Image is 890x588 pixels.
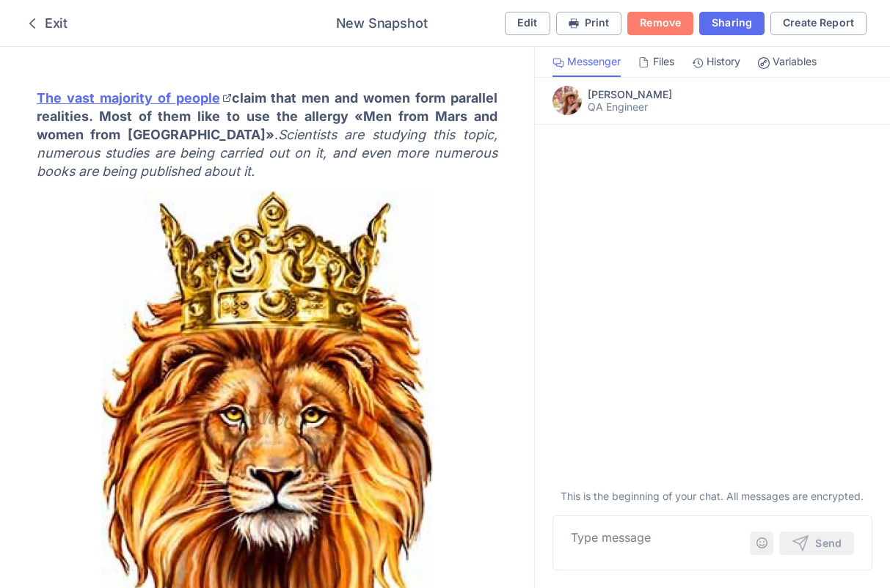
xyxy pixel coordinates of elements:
span: History [707,54,740,69]
i: Scientists are studying this topic, numerous studies are being carried out on it, and even more n... [37,127,497,179]
img: avatar [552,86,582,115]
span: Variables [773,54,817,69]
span: Files [653,54,674,69]
h5: Olena Berdnyk [588,88,672,100]
a: The vast majority of people [37,90,232,106]
strong: The vast majority of people [37,90,220,106]
p: QA Engineer [588,100,672,113]
strong: claim that men and women form parallel realities. Most of them like to use the allergy «Men from ... [37,90,497,142]
span: Messenger [567,54,621,69]
div: This is the beginning of your chat. All messages are encrypted. [535,477,890,515]
p: . [37,89,497,181]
